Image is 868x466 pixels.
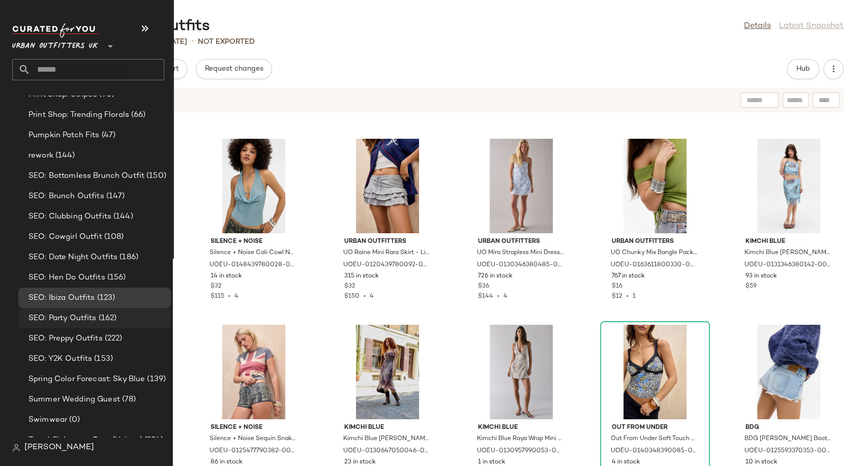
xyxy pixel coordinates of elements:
a: Details [744,20,771,33]
button: Request changes [196,59,272,79]
span: (78) [120,394,136,406]
button: Hub [787,59,819,79]
span: $32 [211,282,222,291]
span: Print Shop: Trending Florals [28,109,129,121]
span: BDG [PERSON_NAME] Booty Shorts - Blue 36 at Urban Outfitters [744,434,831,444]
span: Kimchi Blue [745,237,832,246]
span: (0) [67,414,80,426]
span: Pumpkin Patch Fits [28,130,100,141]
span: rework [28,150,53,162]
img: svg%3e [12,444,20,452]
span: (294) [142,434,163,446]
span: Out From Under Soft Touch Floral Cami - Blue L at Urban Outfitters [611,434,697,444]
span: UO Mira Strapless Mini Dress - Blue L at Urban Outfitters [477,248,563,258]
span: UOEU-0163611800330-000-007 [611,261,697,270]
span: SEO: Y2K Outfits [28,353,92,365]
span: UOEU-0120439780092-000-006 [343,261,430,270]
span: Urban Outfitters UK [12,35,98,53]
img: cfy_white_logo.C9jOOHJF.svg [12,23,99,38]
span: • [622,293,633,300]
span: Trend: FishermanCore (Unisex) [28,434,142,446]
span: UOEU-0148439780028-000-048 [209,261,296,270]
span: UOEU-0125593370353-000-040 [744,447,831,456]
span: $150 [344,293,360,300]
span: SEO: Ibiza Outfits [28,292,95,304]
span: $32 [344,282,355,291]
span: SEO: Brunch Outfits [28,191,104,202]
span: UO Raine Mini Rara Skirt - Light Grey M at Urban Outfitters [343,248,430,258]
span: Urban Outfitters [344,237,431,246]
span: (147) [104,191,125,202]
span: BDG [745,423,832,432]
span: Kimchi Blue [PERSON_NAME] Set - Pink XL at Urban Outfitters [744,248,831,258]
span: Silence + Noise Sequin Snake Mini Shorts - Silver XL at Urban Outfitters [209,434,296,444]
span: (222) [103,333,123,345]
span: UOEU-0140348390085-000-049 [611,447,697,456]
span: Swimwear [28,414,67,426]
span: Request changes [204,65,263,73]
span: (150) [144,170,166,182]
span: Urban Outfitters [478,237,564,246]
img: 0120439780092_006_a2 [336,139,439,233]
span: Kimchi Blue [478,423,564,432]
span: (153) [92,353,113,365]
span: (139) [145,374,166,385]
span: SEO: Party Outfits [28,313,97,324]
span: Hub [796,65,810,73]
span: • [191,36,194,48]
img: 0148439780028_048_a2 [202,139,305,233]
img: 0130957990053_029_a2 [470,325,573,419]
span: Kimchi Blue [PERSON_NAME] Midi Dress - Purple XS at Urban Outfitters [343,434,430,444]
span: $144 [478,293,493,300]
span: $115 [211,293,224,300]
span: (144) [53,150,75,162]
span: UOEU-0130346380485-000-049 [477,261,563,270]
span: (186) [117,252,138,263]
span: 1 [633,293,636,300]
span: 767 in stock [612,272,645,281]
img: 0140348390085_049_a2 [604,325,706,419]
img: 0125477790382_007_a2 [202,325,305,419]
img: 0130346380485_049_a2 [470,139,573,233]
span: UOEU-0130957990053-000-029 [477,447,563,456]
span: SEO: Hen Do Outfits [28,272,105,284]
span: Silence + Noise [211,237,297,246]
span: (47) [100,130,116,141]
span: (156) [105,272,126,284]
span: [PERSON_NAME] [24,442,94,454]
span: $36 [478,282,489,291]
span: Urban Outfitters [612,237,698,246]
span: UO Chunky Mix Bangle Pack - Silver at Urban Outfitters [611,248,697,258]
span: (123) [95,292,115,304]
span: • [493,293,503,300]
span: 93 in stock [745,272,777,281]
span: Kimchi Blue [344,423,431,432]
img: 0125593370353_040_a2 [737,325,840,419]
span: 4 [234,293,238,300]
span: (108) [102,231,124,243]
span: SEO: Clubbing Outfits [28,211,111,223]
span: UOEU-0125477790382-000-007 [209,447,296,456]
img: 0130647050046_059_a2 [336,325,439,419]
img: 0163611800330_007_b [604,139,706,233]
span: 4 [370,293,374,300]
span: Silence + Noise [211,423,297,432]
span: $16 [612,282,622,291]
span: (144) [111,211,133,223]
span: Summer Wedding Guest [28,394,120,406]
img: 0131346380142_066_a2 [737,139,840,233]
span: 726 in stock [478,272,513,281]
span: 14 in stock [211,272,242,281]
span: • [224,293,234,300]
span: (66) [129,109,146,121]
span: SEO: Date Night Outfits [28,252,117,263]
span: 315 in stock [344,272,379,281]
span: SEO: Cowgirl Outfit [28,231,102,243]
span: $12 [612,293,622,300]
p: Not Exported [198,37,255,47]
span: (162) [97,313,117,324]
span: $59 [745,282,757,291]
span: • [360,293,370,300]
span: 4 [503,293,507,300]
span: Silence + Noise Cali Cowl Neck Diamanté Top - Light Blue L at Urban Outfitters [209,248,296,258]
